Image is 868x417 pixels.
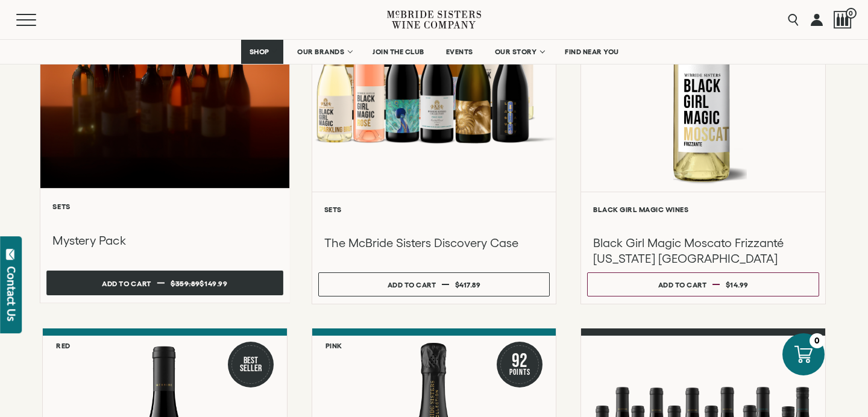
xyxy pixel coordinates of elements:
[241,40,283,64] a: SHOP
[455,281,481,289] span: $417.89
[324,235,544,251] h3: The McBride Sisters Discovery Case
[587,272,819,296] button: Add to cart $14.99
[388,276,436,293] div: Add to cart
[297,48,344,56] span: OUR BRANDS
[487,40,552,64] a: OUR STORY
[46,271,283,295] button: Add to cart $359.89 $149.99
[495,48,537,56] span: OUR STORY
[102,274,151,292] div: Add to cart
[557,40,627,64] a: FIND NEAR YOU
[249,48,269,56] span: SHOP
[324,205,544,213] h6: Sets
[52,233,277,249] h3: Mystery Pack
[200,279,227,287] span: $149.99
[593,235,813,266] h3: Black Girl Magic Moscato Frizzanté [US_STATE] [GEOGRAPHIC_DATA]
[318,272,550,296] button: Add to cart $417.89
[16,14,60,26] button: Mobile Menu Trigger
[726,281,749,289] span: $14.99
[56,342,71,350] h6: Red
[446,48,473,56] span: EVENTS
[846,8,857,19] span: 0
[325,342,342,350] h6: Pink
[565,48,619,56] span: FIND NEAR YOU
[373,48,424,56] span: JOIN THE CLUB
[658,276,707,293] div: Add to cart
[171,279,200,287] s: $359.89
[438,40,481,64] a: EVENTS
[289,40,359,64] a: OUR BRANDS
[810,333,825,348] div: 0
[52,202,277,210] h6: Sets
[5,266,17,321] div: Contact Us
[365,40,432,64] a: JOIN THE CLUB
[593,205,813,213] h6: Black Girl Magic Wines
